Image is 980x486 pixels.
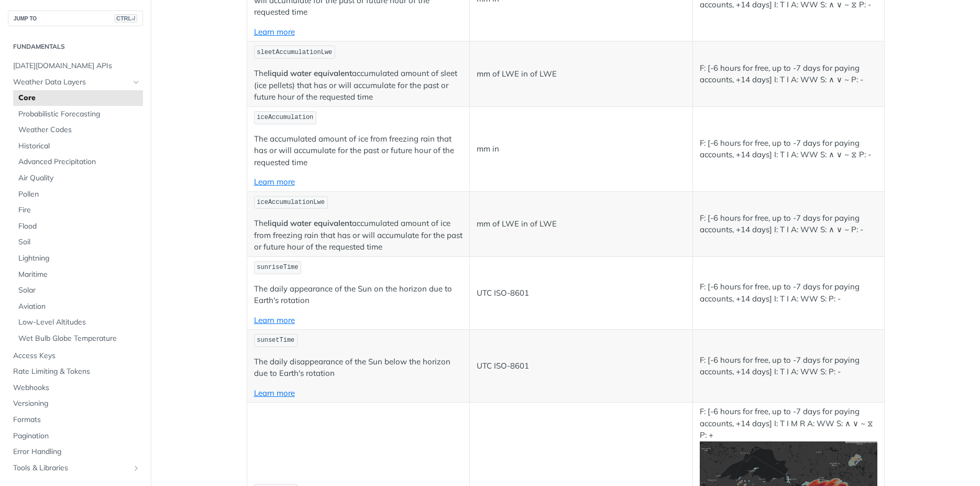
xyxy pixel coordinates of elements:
button: Hide subpages for Weather Data Layers [132,78,140,87]
a: Historical [13,138,143,154]
p: UTC ISO-8601 [477,287,686,299]
a: Soil [13,234,143,250]
p: mm of LWE in of LWE [477,218,686,230]
p: The daily disappearance of the Sun below the horizon due to Earth's rotation [254,356,463,380]
span: Tools & Libraries [13,463,129,473]
span: Error Handling [13,447,140,457]
span: Weather Data Layers [13,77,129,88]
p: The accumulated amount of ice from freezing rain that has or will accumulate for the past or futu... [254,218,463,253]
span: sunriseTime [257,264,298,271]
span: Rate Limiting & Tokens [13,366,140,377]
a: Weather Codes [13,122,143,138]
span: Weather Codes [18,125,140,135]
a: Webhooks [8,380,143,396]
a: Wet Bulb Globe Temperature [13,331,143,347]
a: [DATE][DOMAIN_NAME] APIs [8,58,143,74]
span: Formats [13,415,140,425]
span: Pagination [13,431,140,441]
p: F: [-6 hours for free, up to -7 days for paying accounts, +14 days] I: T I A: WW S: ∧ ∨ ~ P: - [700,62,877,86]
span: Probabilistic Forecasting [18,109,140,120]
span: iceAccumulationLwe [257,199,325,206]
a: Access Keys [8,348,143,364]
a: Pagination [8,428,143,444]
a: Tools & LibrariesShow subpages for Tools & Libraries [8,460,143,476]
span: iceAccumulation [257,114,313,121]
p: mm of LWE in of LWE [477,68,686,80]
p: mm in [477,143,686,155]
a: Fire [13,202,143,218]
a: Maritime [13,267,143,283]
span: Pollen [18,189,140,200]
a: Error Handling [8,444,143,460]
span: Historical [18,141,140,152]
span: Access Keys [13,351,140,361]
strong: liquid water equivalent [268,218,352,228]
span: Lightning [18,253,140,264]
p: The accumulated amount of ice from freezing rain that has or will accumulate for the past or futu... [254,133,463,169]
p: The accumulated amount of sleet (ice pellets) that has or will accumulate for the past or future ... [254,68,463,103]
a: Core [13,90,143,106]
span: Aviation [18,301,140,312]
span: Fire [18,205,140,215]
a: Learn more [254,27,295,37]
button: JUMP TOCTRL-/ [8,10,143,26]
span: Air Quality [18,173,140,183]
a: Versioning [8,396,143,412]
a: Aviation [13,299,143,315]
span: Versioning [13,398,140,409]
a: Flood [13,219,143,234]
span: Maritime [18,269,140,280]
h2: Fundamentals [8,42,143,51]
a: Pollen [13,187,143,202]
p: F: [-6 hours for free, up to -7 days for paying accounts, +14 days] I: T I A: WW S: ∧ ∨ ~ P: - [700,212,877,236]
a: Probabilistic Forecasting [13,106,143,122]
p: UTC ISO-8601 [477,360,686,372]
p: F: [-6 hours for free, up to -7 days for paying accounts, +14 days] I: T I A: WW S: P: - [700,281,877,305]
a: Weather Data LayersHide subpages for Weather Data Layers [8,74,143,90]
a: Lightning [13,251,143,266]
span: Core [18,93,140,103]
a: Solar [13,283,143,298]
strong: liquid water equivalent [268,68,352,78]
span: Soil [18,237,140,247]
span: [DATE][DOMAIN_NAME] APIs [13,61,140,71]
span: Low-Level Altitudes [18,317,140,328]
a: Air Quality [13,170,143,186]
p: The daily appearance of the Sun on the horizon due to Earth's rotation [254,283,463,307]
span: sunsetTime [257,337,294,344]
p: F: [-6 hours for free, up to -7 days for paying accounts, +14 days] I: T I A: WW S: P: - [700,354,877,378]
a: Learn more [254,177,295,187]
a: Learn more [254,315,295,325]
a: Low-Level Altitudes [13,315,143,330]
a: Advanced Precipitation [13,154,143,170]
a: Rate Limiting & Tokens [8,364,143,380]
span: Wet Bulb Globe Temperature [18,333,140,344]
button: Show subpages for Tools & Libraries [132,464,140,472]
span: Advanced Precipitation [18,157,140,167]
a: Formats [8,412,143,428]
span: Solar [18,285,140,296]
span: Flood [18,221,140,232]
span: sleetAccumulationLwe [257,49,332,56]
span: Webhooks [13,383,140,393]
p: F: [-6 hours for free, up to -7 days for paying accounts, +14 days] I: T I A: WW S: ∧ ∨ ~ ⧖ P: - [700,137,877,161]
a: Learn more [254,388,295,398]
span: CTRL-/ [114,14,137,23]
